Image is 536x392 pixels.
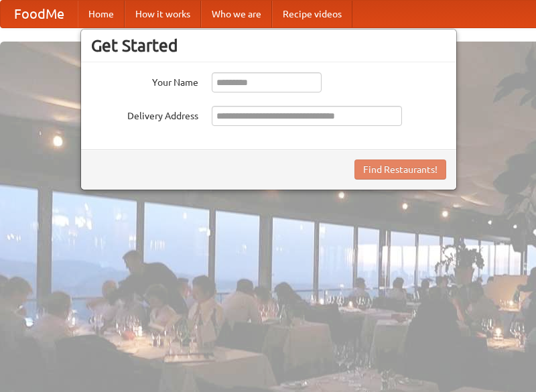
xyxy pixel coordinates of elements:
a: FoodMe [1,1,78,27]
a: Home [78,1,125,27]
label: Delivery Address [91,106,198,123]
a: Recipe videos [272,1,352,27]
h3: Get Started [91,36,446,56]
label: Your Name [91,72,198,89]
a: Who we are [201,1,272,27]
button: Find Restaurants! [354,159,446,180]
a: How it works [125,1,201,27]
